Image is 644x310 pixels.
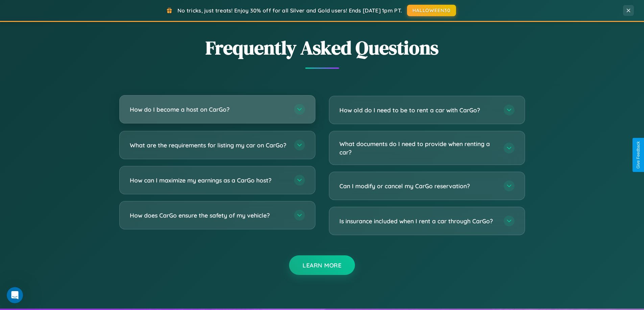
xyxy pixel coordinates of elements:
h2: Frequently Asked Questions [119,35,525,61]
h3: What documents do I need to provide when renting a car? [339,140,497,156]
h3: How does CarGo ensure the safety of my vehicle? [130,211,287,220]
h3: What are the requirements for listing my car on CarGo? [130,141,287,149]
span: No tricks, just treats! Enjoy 30% off for all Silver and Gold users! Ends [DATE] 1pm PT. [177,7,402,14]
h3: How do I become a host on CarGo? [130,105,287,114]
button: Learn More [289,255,355,275]
div: Give Feedback [636,141,641,169]
h3: Is insurance included when I rent a car through CarGo? [339,217,497,225]
iframe: Intercom live chat [7,287,23,303]
button: HALLOWEEN30 [407,5,456,16]
h3: How old do I need to be to rent a car with CarGo? [339,106,497,114]
h3: Can I modify or cancel my CarGo reservation? [339,182,497,190]
h3: How can I maximize my earnings as a CarGo host? [130,176,287,185]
